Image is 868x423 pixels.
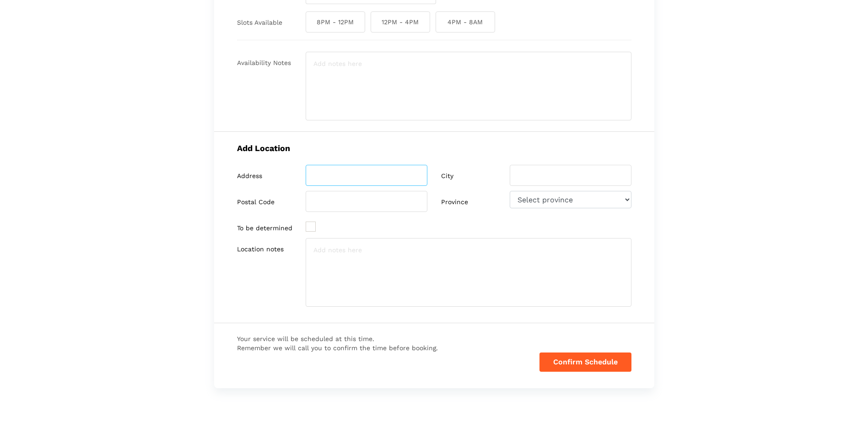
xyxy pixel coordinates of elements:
label: Slots Available [237,19,282,27]
label: Availability Notes [237,59,291,67]
label: Address [237,172,262,180]
button: Confirm Schedule [539,352,631,372]
h5: Add Location [237,143,631,153]
label: Location notes [237,245,284,253]
span: 4PM - 8AM [436,11,495,33]
span: 12PM - 4PM [371,11,430,33]
label: Postal Code [237,198,275,206]
label: City [441,172,453,180]
label: Province [441,198,468,206]
span: 8PM - 12PM [306,11,365,33]
label: To be determined [237,224,292,232]
span: Your service will be scheduled at this time. Remember we will call you to confirm the time before... [237,334,438,353]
